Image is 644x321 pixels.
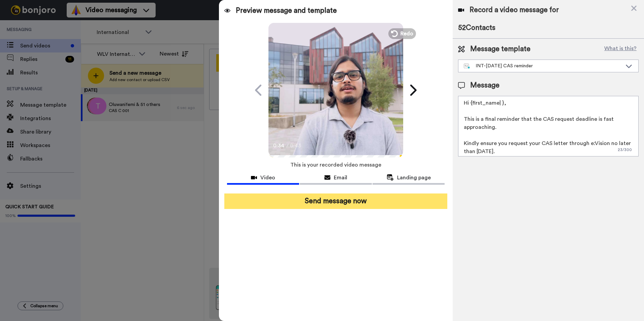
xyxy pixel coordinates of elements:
span: This is your recorded video message [290,157,381,172]
textarea: Hi {first_name| }, This is a final reminder that the CAS request deadline is fast approaching. Ki... [458,96,639,156]
span: Video [260,174,275,182]
button: What is this? [602,44,639,54]
div: INT-[DATE] CAS reminder [464,63,622,69]
span: 0:43 [290,142,302,150]
span: Email [334,174,347,182]
span: / [286,142,289,150]
span: 0:34 [273,142,285,150]
button: Send message now [224,193,447,209]
span: Message [470,80,500,91]
span: Landing page [397,174,431,182]
span: Message template [470,44,530,54]
img: nextgen-template.svg [464,64,470,69]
